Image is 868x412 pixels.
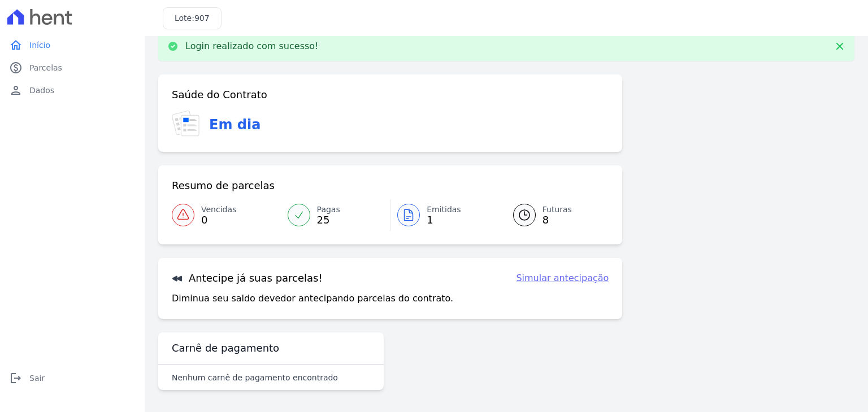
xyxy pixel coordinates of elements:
span: Sair [29,372,45,384]
a: personDados [5,79,140,102]
span: Futuras [542,204,572,216]
i: logout [9,371,23,385]
span: 8 [542,216,572,225]
h3: Em dia [209,115,261,135]
span: Início [29,40,50,51]
span: Dados [29,85,54,96]
span: 0 [201,216,236,225]
span: 907 [194,14,210,23]
p: Nenhum carnê de pagamento encontrado [172,372,338,383]
h3: Carnê de pagamento [172,341,279,355]
i: paid [9,61,23,74]
a: Simular antecipação [516,271,609,285]
h3: Saúde do Contrato [172,88,267,102]
h3: Resumo de parcelas [172,179,275,192]
i: home [9,38,23,52]
span: Pagas [317,204,340,216]
i: person [9,84,23,97]
a: paidParcelas [5,56,140,79]
span: Parcelas [29,62,62,73]
h3: Antecipe já suas parcelas! [172,271,323,285]
a: Emitidas 1 [390,199,500,231]
a: Vencidas 0 [172,199,281,231]
a: Pagas 25 [281,199,390,231]
p: Diminua seu saldo devedor antecipando parcelas do contrato. [172,292,453,305]
p: Login realizado com sucesso! [185,41,319,52]
h3: Lote: [175,12,210,24]
span: Vencidas [201,204,236,216]
a: Futuras 8 [500,199,609,231]
a: logoutSair [5,367,140,389]
span: 25 [317,216,340,225]
span: Emitidas [427,204,461,216]
a: homeInício [5,34,140,56]
span: 1 [427,216,461,225]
